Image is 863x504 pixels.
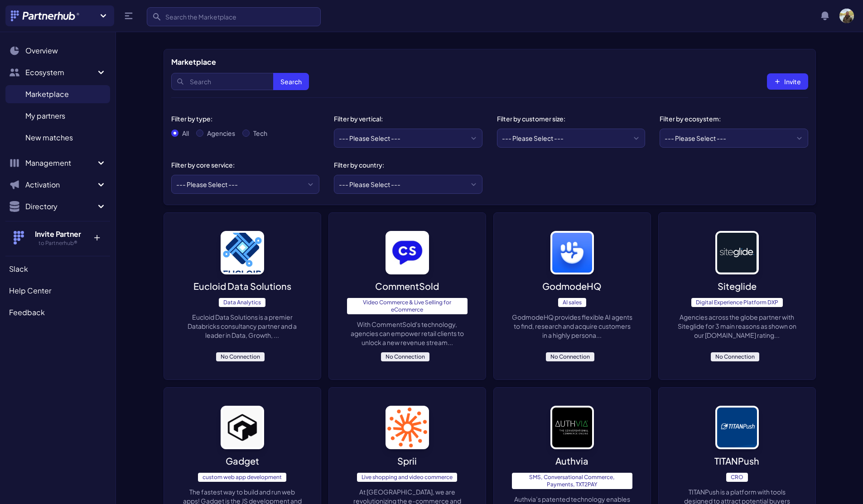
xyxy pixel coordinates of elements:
a: Marketplace [5,85,110,103]
div: Filter by ecosystem: [660,114,801,123]
div: Filter by customer size: [497,114,638,123]
span: No Connection [546,352,594,361]
p: Eucloid Data Solutions is a premier Databricks consultancy partner and a leader in Data, Growth, ... [182,312,303,340]
span: custom web app development [198,473,286,482]
a: image_alt GodmodeHQAI salesGodmodeHQ provides flexible AI agents to find, research and acquire cu... [493,212,651,380]
img: image_alt [221,231,264,274]
p: GodmodeHQ provides flexible AI agents to find, research and acquire customers in a highly persona... [512,312,632,340]
p: Gadget [226,455,259,467]
span: New matches [25,132,73,143]
a: Overview [5,42,110,60]
img: image_alt [386,231,429,274]
p: GodmodeHQ [542,280,602,293]
label: Tech [253,129,267,138]
div: Filter by vertical: [334,114,475,123]
h5: Marketplace [171,57,216,67]
a: Feedback [5,303,110,322]
span: Video Commerce & Live Selling for eCommerce [347,298,468,314]
button: Management [5,154,110,172]
p: Authvia [555,455,588,467]
h5: to Partnerhub® [29,240,87,247]
span: CRO [726,473,748,482]
label: Agencies [207,129,235,138]
span: Slack [9,264,28,274]
a: image_alt SiteglideDigital Experience Platform DXPAgencies across the globe partner with Siteglid... [658,212,816,380]
img: image_alt [221,406,264,449]
input: Search the Marketplace [147,7,321,26]
span: Ecosystem [25,67,96,78]
span: AI sales [558,298,586,307]
button: Directory [5,197,110,216]
span: No Connection [381,352,429,361]
span: Feedback [9,307,45,318]
p: Sprii [397,455,417,467]
span: Marketplace [25,89,69,100]
p: Eucloid Data Solutions [193,280,291,293]
input: Search [171,73,309,90]
a: My partners [5,107,110,125]
a: Help Center [5,282,110,300]
img: image_alt [715,406,759,449]
img: Partnerhub® Logo [11,10,80,21]
button: Ecosystem [5,63,110,82]
label: All [182,129,189,138]
span: Overview [25,45,58,56]
span: Management [25,158,96,168]
div: Filter by core service: [171,160,313,169]
p: TITANPush [714,455,759,467]
p: Siteglide [718,280,757,293]
span: Data Analytics [219,298,265,307]
p: + [87,229,106,243]
img: image_alt [550,406,594,449]
p: With CommentSold's technology, agencies can empower retail clients to unlock a new revenue stream... [347,320,468,347]
span: No Connection [216,352,265,361]
img: image_alt [715,231,759,274]
a: image_alt Eucloid Data SolutionsData AnalyticsEucloid Data Solutions is a premier Databricks cons... [164,212,321,380]
h4: Invite Partner [29,229,87,240]
div: Filter by type: [171,114,313,123]
span: Digital Experience Platform DXP [691,298,783,307]
a: New matches [5,129,110,147]
button: Activation [5,176,110,194]
p: CommentSold [375,280,439,293]
span: Directory [25,201,96,212]
div: Filter by country: [334,160,475,169]
img: user photo [839,9,854,23]
span: Activation [25,179,96,190]
a: Slack [5,260,110,278]
img: image_alt [386,406,429,449]
p: Agencies across the globe partner with Siteglide for 3 main reasons as shown on our [DOMAIN_NAME]... [677,312,797,340]
span: Live shopping and video commerce [357,473,457,482]
a: image_alt CommentSoldVideo Commerce & Live Selling for eCommerceWith CommentSold's technology, ag... [328,212,486,380]
img: image_alt [550,231,594,274]
span: No Connection [711,352,759,361]
span: Help Center [9,285,51,296]
span: SMS, Conversational Commerce, Payments, TXT2PAY [512,473,632,489]
button: Invite Partner to Partnerhub® + [5,221,110,254]
button: Search [273,73,309,90]
button: Invite [767,73,808,90]
span: My partners [25,110,65,121]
